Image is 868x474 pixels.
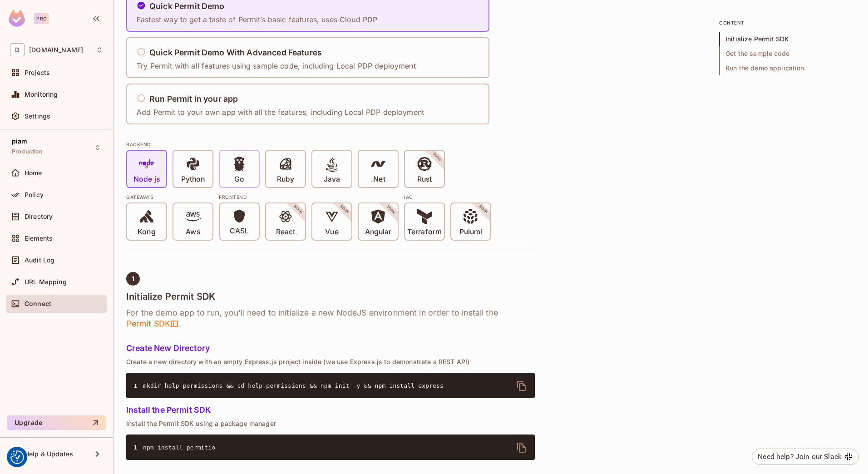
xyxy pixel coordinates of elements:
[365,227,392,237] p: Angular
[10,450,24,464] img: Revisit consent button
[132,275,134,282] span: 1
[719,19,855,26] p: content
[126,307,535,329] h6: For the demo app to run, you’ll need to initialize a new NodeJS environment in order to install t...
[219,193,399,201] div: Frontend
[327,192,362,227] span: SOON
[126,344,535,353] h5: Create New Directory
[25,450,73,458] span: Help & Updates
[719,32,855,46] span: Initialize Permit SDK
[25,91,58,98] span: Monitoring
[137,61,416,71] p: Try Permit with all features using sample code, including Local PDP deployment
[149,48,322,57] h5: Quick Permit Demo With Advanced Features
[404,193,491,201] div: IAC
[281,192,316,227] span: SOON
[25,257,54,264] span: Audit Log
[25,169,42,177] span: Home
[371,175,385,184] p: .Net
[29,46,83,54] span: Workspace: datev.de
[230,227,249,236] p: CASL
[419,139,455,175] span: SOON
[137,15,377,25] p: Fastest way to get a taste of Permit’s basic features, uses Cloud PDP
[417,175,432,184] p: Rust
[25,191,44,198] span: Policy
[126,141,535,148] div: BACKEND
[12,138,28,145] span: piam
[25,300,51,307] span: Connect
[511,437,533,459] button: delete
[459,227,482,237] p: Pulumi
[373,192,409,227] span: SOON
[34,13,49,24] div: Pro
[758,451,842,462] div: Need help? Join our Slack
[149,94,238,104] h5: Run Permit in your app
[126,358,535,365] p: Create a new directory with an empty Express.js project inside (we use Express.js to demonstrate ...
[407,227,442,237] p: Terraform
[133,175,160,184] p: Node js
[138,227,155,237] p: Kong
[719,46,855,61] span: Get the sample code
[325,227,338,237] p: Vue
[25,69,50,76] span: Projects
[9,10,25,27] img: SReyMgAAAABJRU5ErkJggg==
[12,148,43,155] span: Production
[186,227,200,237] p: Aws
[276,227,295,237] p: React
[126,405,535,415] h5: Install the Permit SDK
[25,213,53,220] span: Directory
[126,420,535,427] p: Install the Permit SDK using a package manager
[7,415,106,430] button: Upgrade
[10,450,24,464] button: Consent Preferences
[126,193,213,201] div: Gateways
[133,443,143,452] span: 1
[466,192,501,227] span: SOON
[25,113,50,120] span: Settings
[324,175,340,184] p: Java
[25,235,53,242] span: Elements
[149,2,225,11] h5: Quick Permit Demo
[137,107,424,117] p: Add Permit to your own app with all the features, including Local PDP deployment
[133,381,143,390] span: 1
[126,318,179,329] span: Permit SDK
[277,175,294,184] p: Ruby
[25,278,67,286] span: URL Mapping
[511,375,533,397] button: delete
[719,61,855,75] span: Run the demo application
[10,43,25,56] span: D
[143,444,216,451] span: npm install permitio
[234,175,244,184] p: Go
[181,175,205,184] p: Python
[143,382,444,389] span: mkdir help-permissions && cd help-permissions && npm init -y && npm install express
[126,291,535,302] h4: Initialize Permit SDK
